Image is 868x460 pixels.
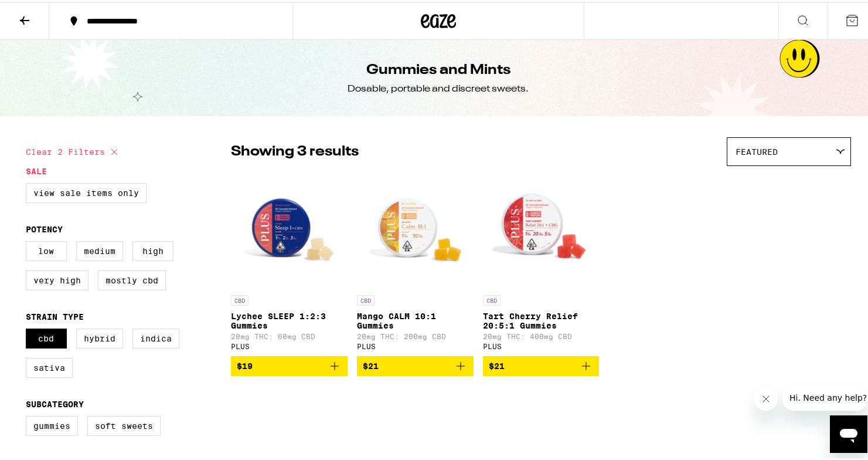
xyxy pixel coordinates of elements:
[483,170,600,354] a: Open page for Tart Cherry Relief 20:5:1 Gummies from PLUS
[26,222,63,232] legend: Potency
[26,397,84,407] legend: Subcategory
[26,310,84,319] legend: Strain Type
[26,326,67,346] label: CBD
[231,170,348,354] a: Open page for Lychee SLEEP 1:2:3 Gummies from PLUS
[26,356,73,376] label: Sativa
[830,413,867,451] iframe: Button to launch messaging window
[782,383,867,408] iframe: Message from company
[357,170,474,354] a: Open page for Mango CALM 10:1 Gummies from PLUS
[231,309,348,328] p: Lychee SLEEP 1:2:3 Gummies
[483,330,600,338] p: 20mg THC: 400mg CBD
[357,330,474,338] p: 20mg THC: 200mg CBD
[357,293,375,303] p: CBD
[76,326,123,346] label: Hybrid
[231,354,348,374] button: Add to bag
[132,239,173,259] label: High
[483,293,501,303] p: CBD
[366,58,510,78] h1: Gummies and Mints
[348,80,529,93] div: Dosable, portable and discreet sweets.
[26,181,147,201] label: View Sale Items Only
[483,309,600,328] p: Tart Cherry Relief 20:5:1 Gummies
[231,340,348,348] div: PLUS
[26,414,78,434] label: Gummies
[231,293,249,303] p: CBD
[26,239,67,259] label: Low
[26,268,88,288] label: Very High
[483,340,600,348] div: PLUS
[754,385,778,408] iframe: Close message
[26,135,121,164] button: Clear 2 filters
[237,359,253,368] span: $19
[483,354,600,374] button: Add to bag
[489,359,505,368] span: $21
[357,354,474,374] button: Add to bag
[736,145,778,154] span: Featured
[132,326,179,346] label: Indica
[231,170,348,287] img: PLUS - Lychee SLEEP 1:2:3 Gummies
[483,170,600,287] img: PLUS - Tart Cherry Relief 20:5:1 Gummies
[87,414,161,434] label: Soft Sweets
[357,309,474,328] p: Mango CALM 10:1 Gummies
[357,340,474,348] div: PLUS
[357,170,474,287] img: PLUS - Mango CALM 10:1 Gummies
[231,140,359,160] p: Showing 3 results
[363,359,379,368] span: $21
[26,164,47,174] legend: Sale
[231,330,348,338] p: 20mg THC: 60mg CBD
[76,239,123,259] label: Medium
[98,268,166,288] label: Mostly CBD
